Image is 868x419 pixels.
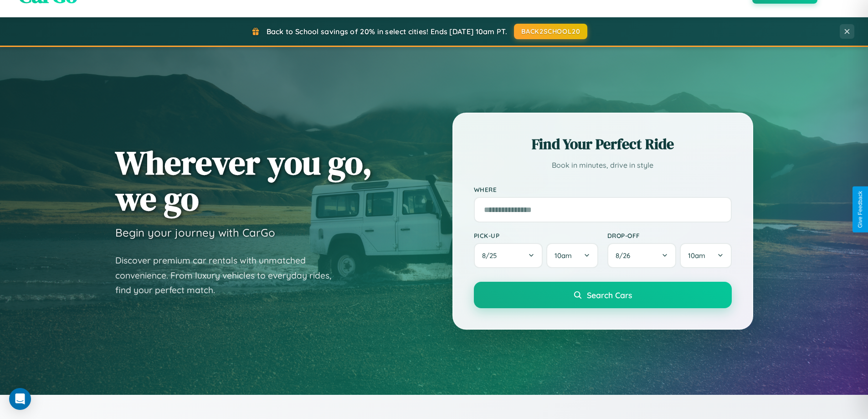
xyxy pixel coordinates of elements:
span: 10am [555,251,572,260]
span: 10am [688,251,705,260]
button: 8/26 [607,243,677,268]
label: Pick-up [474,232,598,239]
button: 10am [680,243,731,268]
span: 8 / 26 [616,251,635,260]
span: 8 / 25 [482,251,501,260]
label: Drop-off [607,232,732,239]
button: Search Cars [474,282,732,308]
h2: Find Your Perfect Ride [474,134,732,154]
button: 8/25 [474,243,543,268]
p: Book in minutes, drive in style [474,159,732,172]
h3: Begin your journey with CarGo [115,226,275,239]
span: Back to School savings of 20% in select cities! Ends [DATE] 10am PT. [267,27,507,36]
button: BACK2SCHOOL20 [514,24,587,39]
div: Open Intercom Messenger [9,388,31,410]
h1: Wherever you go, we go [115,145,372,217]
label: Where [474,186,732,193]
p: Discover premium car rentals with unmatched convenience. From luxury vehicles to everyday rides, ... [115,253,343,298]
span: Search Cars [587,290,632,300]
button: 10am [546,243,598,268]
div: Give Feedback [857,191,863,228]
